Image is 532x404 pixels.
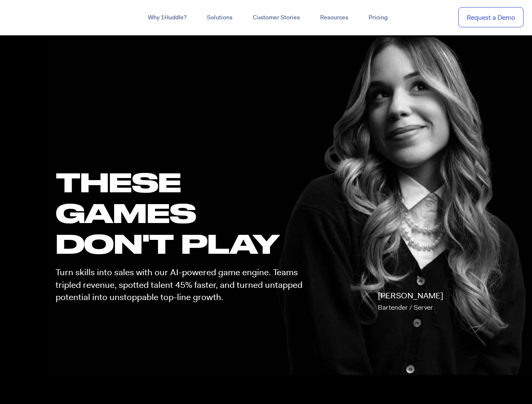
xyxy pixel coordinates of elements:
span: Bartender / Server [378,303,433,312]
img: ... [8,9,69,25]
p: Turn skills into sales with our AI-powered game engine. Teams tripled revenue, spotted talent 45%... [56,266,310,303]
h1: these GAMES DON'T PLAY [56,167,310,259]
a: Customer Stories [243,10,310,25]
a: Resources [310,10,358,25]
a: Why 1Huddle? [138,10,197,25]
a: Pricing [358,10,398,25]
a: Request a Demo [458,7,524,28]
a: Solutions [197,10,243,25]
p: [PERSON_NAME] [378,290,443,314]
